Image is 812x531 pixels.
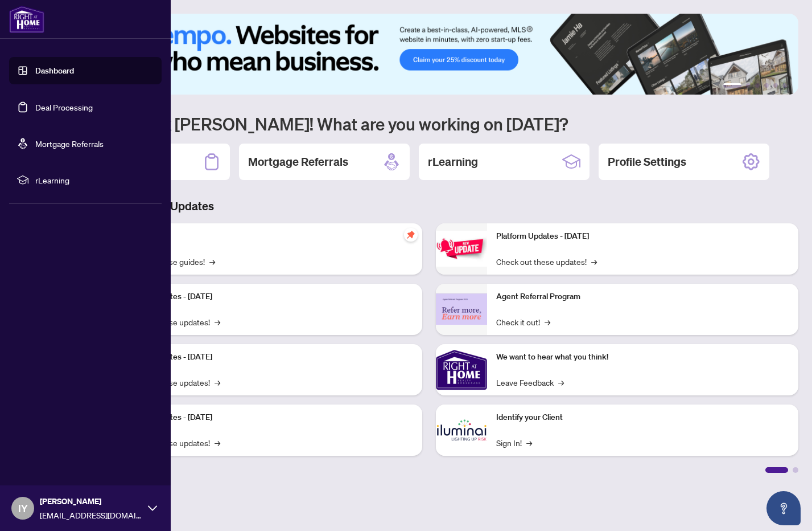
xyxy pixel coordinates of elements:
p: Platform Updates - [DATE] [119,411,413,424]
span: → [591,255,597,268]
img: Platform Updates - June 23, 2025 [436,231,487,267]
p: Identify your Client [496,411,790,424]
span: → [209,255,215,268]
a: Deal Processing [35,102,93,112]
button: 1 [723,83,741,88]
img: logo [9,6,44,33]
button: 2 [746,83,751,88]
button: Open asap [766,491,801,525]
p: Platform Updates - [DATE] [496,230,790,243]
img: Slide 0 [59,14,798,95]
span: [EMAIL_ADDRESS][DOMAIN_NAME] [40,509,142,521]
span: rLearning [35,174,154,186]
img: Identify your Client [436,405,487,456]
h2: rLearning [428,154,478,170]
h2: Profile Settings [608,154,686,170]
p: Agent Referral Program [496,291,790,303]
a: Leave Feedback→ [496,376,564,389]
a: Check out these updates!→ [496,255,597,268]
p: Self-Help [119,230,413,243]
a: Sign In!→ [496,436,532,449]
p: We want to hear what you think! [496,351,790,363]
span: → [215,436,220,449]
span: → [215,316,220,328]
button: 3 [755,83,760,88]
a: Check it out!→ [496,316,550,328]
span: [PERSON_NAME] [40,495,142,508]
span: pushpin [404,228,418,242]
p: Platform Updates - [DATE] [119,291,413,303]
h1: Welcome back [PERSON_NAME]! What are you working on [DATE]? [59,113,798,134]
button: 6 [782,83,787,88]
img: We want to hear what you think! [436,344,487,395]
span: → [526,436,532,449]
img: Agent Referral Program [436,293,487,325]
span: → [558,376,564,389]
span: IY [18,500,28,516]
span: → [215,376,220,389]
p: Platform Updates - [DATE] [119,351,413,363]
a: Dashboard [35,66,74,76]
h2: Mortgage Referrals [248,154,348,170]
button: 4 [764,83,769,88]
h3: Brokerage & Industry Updates [59,198,798,214]
span: → [545,316,550,328]
button: 5 [773,83,778,88]
a: Mortgage Referrals [35,138,104,149]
